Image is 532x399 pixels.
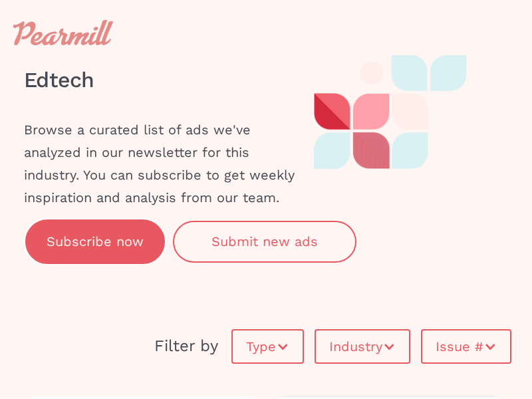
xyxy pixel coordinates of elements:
[173,221,356,263] a: Submit new ads
[316,327,409,366] div: Industry
[24,218,166,265] a: Subscribe now
[357,15,397,55] div: menu
[24,334,218,358] div: Filter by
[422,327,510,366] div: Issue #
[24,55,94,105] h1: Edtech
[329,340,382,353] div: Industry
[233,327,303,366] div: Type
[246,340,276,353] div: Type
[436,340,483,353] div: Issue #
[24,118,301,209] div: Browse a curated list of ads we've analyzed in our newsletter for this industry. You can subscrib...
